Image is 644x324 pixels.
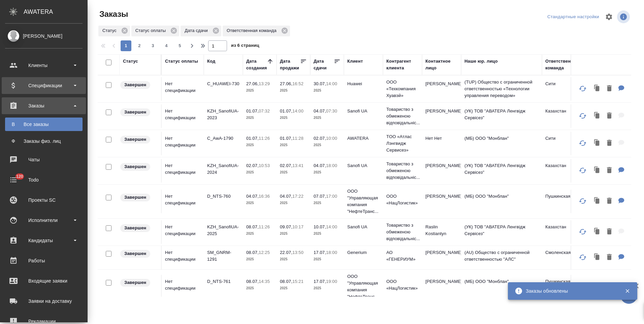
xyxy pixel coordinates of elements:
p: 2025 [246,285,273,292]
a: Проекты SC [2,192,86,208]
p: Завершен [124,136,146,143]
p: Товариство з обмеженою відповідальніс... [386,106,419,126]
td: (AU) Общество с ограниченной ответственностью "АЛС" [461,246,542,269]
p: 02.07, [246,163,259,168]
div: Заказы обновлены [526,288,615,294]
div: [PERSON_NAME] [5,32,83,40]
p: KZH_SanofiUA-2024 [207,162,239,176]
p: 08.07, [246,279,259,284]
p: 11:28 [292,136,303,141]
td: Сити [542,77,581,101]
p: 15:21 [292,279,303,284]
div: Выставляет КМ при направлении счета или после выполнения всех работ/сдачи заказа клиенту. Окончат... [120,278,158,287]
p: Generium [347,249,380,256]
div: Заявки на доставку [5,296,83,306]
p: 01.07, [246,108,259,114]
span: 5 [174,42,185,49]
div: Выставляет КМ при направлении счета или после выполнения всех работ/сдачи заказа клиенту. Окончат... [120,249,158,258]
div: Клиент [347,58,363,65]
div: Выставляет КМ при направлении счета или после выполнения всех работ/сдачи заказа клиенту. Окончат... [120,80,158,90]
p: TОО «Атлас Лэнгвидж Сервисез» [386,133,419,154]
button: Клонировать [591,109,604,123]
p: 01.07, [246,136,259,141]
div: Спецификации [5,80,83,91]
p: 2025 [280,230,307,237]
div: Заказы [5,101,83,111]
button: Обновить [575,278,591,294]
button: Удалить [604,136,615,150]
p: 18:00 [326,163,337,168]
p: 12:25 [259,250,270,255]
td: Нет спецификации [162,77,204,101]
p: 14:00 [292,108,303,114]
p: ООО "Управляющая компания "НефтеТранс... [347,188,380,215]
p: ООО «НацЛогистик» [386,278,419,292]
p: Завершен [124,194,146,201]
p: 17:00 [326,194,337,199]
a: Чаты [2,151,86,168]
p: 2025 [314,169,341,176]
p: 2025 [280,285,307,292]
p: Завершен [124,82,146,88]
p: 2025 [246,169,273,176]
div: Кандидаты [5,235,83,246]
div: Выставляет КМ при направлении счета или после выполнения всех работ/сдачи заказа клиенту. Окончат... [120,193,158,202]
td: Нет Нет [422,132,461,155]
p: 07.07, [314,194,326,199]
div: Статус [123,58,138,65]
td: (МБ) ООО "Монблан" [461,132,542,155]
p: KZH_SanofiUA-2023 [207,108,239,121]
div: Все заказы [8,121,79,128]
div: Заказы физ. лиц [8,138,79,144]
button: Клонировать [591,225,604,239]
p: 02.07, [314,136,326,141]
p: 2025 [246,115,273,121]
p: Завершен [124,163,146,170]
button: Клонировать [591,251,604,264]
td: Пушкинская [542,275,581,298]
div: Выставляет КМ при направлении счета или после выполнения всех работ/сдачи заказа клиенту. Окончат... [120,224,158,233]
p: 17:22 [292,194,303,199]
td: (МБ) ООО "Монблан" [461,275,542,298]
td: Смоленская [542,246,581,269]
td: [PERSON_NAME] [422,77,461,101]
p: 2025 [314,142,341,149]
td: Нет спецификации [162,275,204,298]
p: 2025 [246,230,273,237]
p: D_NTS-760 [207,193,239,200]
td: Казахстан [542,159,581,183]
p: 27.06, [246,81,259,86]
button: Удалить [604,280,615,293]
p: Ответственная команда [227,27,279,34]
p: Товариство з обмеженою відповідальніс... [386,222,419,242]
p: 13:29 [259,81,270,86]
div: Контрагент клиента [386,58,419,71]
div: Дата продажи [280,58,300,71]
p: 2025 [246,142,273,149]
p: 2025 [280,115,307,121]
td: [PERSON_NAME] [422,190,461,213]
p: 17.07, [314,250,326,255]
p: 27.06, [280,81,292,86]
p: KZH_SanofiUA-2025 [207,224,239,237]
p: 04.07, [280,194,292,199]
p: 30.07, [314,81,326,86]
td: Казахстан [542,104,581,128]
button: Клонировать [591,82,604,96]
button: Удалить [604,109,615,123]
a: ВВсе заказы [5,118,83,131]
button: Удалить [604,225,615,239]
p: 17.07, [314,279,326,284]
button: Удалить [604,194,615,208]
button: 5 [174,40,185,51]
p: Завершен [124,225,146,231]
td: Нет спецификации [162,190,204,213]
p: 2025 [314,200,341,206]
div: Чаты [5,155,83,165]
a: ФЗаказы физ. лиц [5,134,83,148]
p: 16:52 [292,81,303,86]
button: Закрыть [620,288,634,294]
p: ООО «НацЛогистик» [386,193,419,206]
td: Пушкинская [542,190,581,213]
p: 22.07, [280,250,292,255]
